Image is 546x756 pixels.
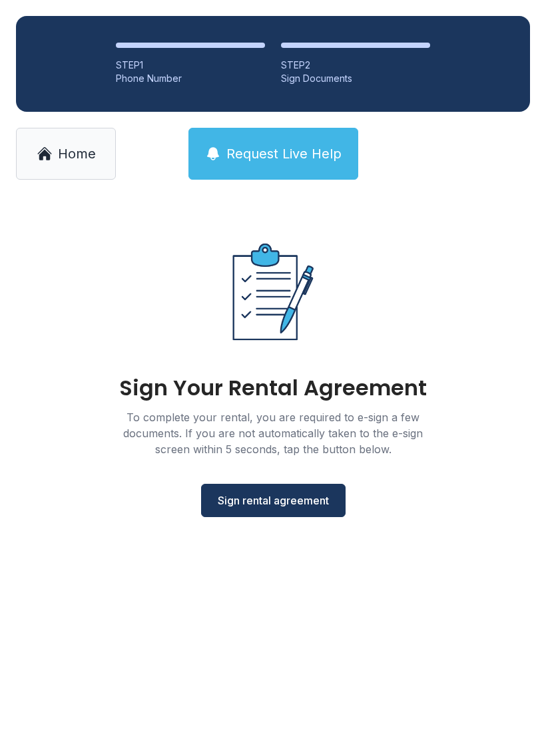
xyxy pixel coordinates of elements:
img: Rental agreement document illustration [204,222,342,361]
div: Sign Documents [281,72,430,85]
span: Home [58,144,96,163]
div: To complete your rental, you are required to e-sign a few documents. If you are not automatically... [107,409,439,457]
div: STEP 2 [281,59,430,72]
div: Sign Your Rental Agreement [119,377,427,399]
div: Phone Number [116,72,265,85]
div: STEP 1 [116,59,265,72]
span: Request Live Help [226,144,342,163]
span: Sign rental agreement [218,492,329,508]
